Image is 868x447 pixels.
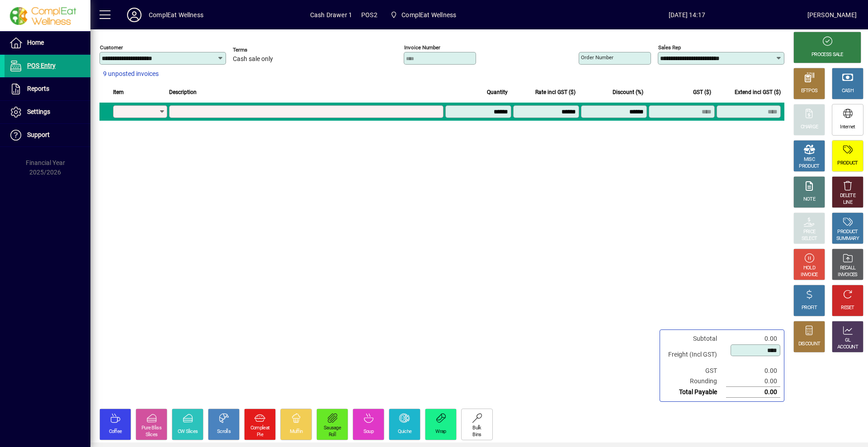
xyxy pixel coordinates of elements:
div: Pure Bliss [142,425,161,432]
span: Cash Drawer 1 [310,8,352,22]
div: Scrolls [217,428,231,435]
div: GL [845,337,851,344]
div: Compleat [250,425,269,432]
span: 9 unposted invoices [103,69,159,79]
a: Support [5,124,90,146]
div: Soup [363,428,373,435]
span: Support [27,131,50,138]
span: Reports [27,85,49,92]
span: POS2 [361,8,377,22]
div: Pie [257,432,263,438]
div: RECALL [840,265,856,272]
span: ComplEat Wellness [387,7,460,23]
span: Rate incl GST ($) [535,87,576,97]
td: 0.00 [726,366,780,376]
div: Muffin [290,428,303,435]
td: Freight (Incl GST) [664,344,726,366]
td: Total Payable [664,387,726,398]
span: Cash sale only [233,56,273,63]
td: Subtotal [664,334,726,344]
div: PRICE [803,229,816,235]
a: Settings [5,101,90,123]
div: Bins [472,432,481,438]
button: Profile [120,7,149,23]
span: [DATE] 14:17 [566,8,807,22]
div: Internet [840,124,855,131]
div: PROCESS SALE [811,52,843,58]
div: ComplEat Wellness [149,8,203,22]
div: Wrap [435,428,446,435]
div: PRODUCT [799,163,819,170]
button: 9 unposted invoices [99,66,162,82]
div: Roll [329,432,336,438]
div: CW Slices [178,428,198,435]
span: Description [169,87,197,97]
div: CHARGE [801,124,818,131]
td: GST [664,366,726,376]
span: Discount (%) [613,87,643,97]
div: HOLD [803,265,815,272]
mat-label: Customer [100,44,123,51]
span: Settings [27,108,50,115]
div: LINE [843,199,852,206]
div: PRODUCT [837,160,858,167]
span: Terms [233,47,287,53]
div: PROFIT [802,305,817,311]
div: [PERSON_NAME] [807,8,857,22]
div: Bulk [472,425,481,432]
span: Item [113,87,124,97]
div: Coffee [109,428,122,435]
div: MISC [804,156,815,163]
div: SELECT [802,235,817,242]
span: GST ($) [693,87,711,97]
td: 0.00 [726,334,780,344]
div: PRODUCT [837,229,858,235]
div: NOTE [803,196,815,203]
div: Quiche [398,428,412,435]
div: RESET [841,305,854,311]
div: ACCOUNT [837,344,858,351]
span: Extend incl GST ($) [735,87,781,97]
div: Slices [146,432,158,438]
div: DISCOUNT [798,341,820,348]
td: 0.00 [726,376,780,387]
td: 0.00 [726,387,780,398]
div: CASH [842,88,854,94]
td: Rounding [664,376,726,387]
span: Quantity [487,87,508,97]
div: Sausage [324,425,341,432]
div: INVOICES [838,272,857,278]
span: ComplEat Wellness [401,8,456,22]
mat-label: Order number [581,54,613,61]
a: Reports [5,78,90,100]
span: POS Entry [27,62,56,69]
div: SUMMARY [836,235,859,242]
mat-label: Invoice number [404,44,440,51]
span: Home [27,39,44,46]
div: DELETE [840,193,855,199]
mat-label: Sales rep [658,44,681,51]
div: EFTPOS [801,88,818,94]
div: INVOICE [801,272,817,278]
a: Home [5,32,90,54]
